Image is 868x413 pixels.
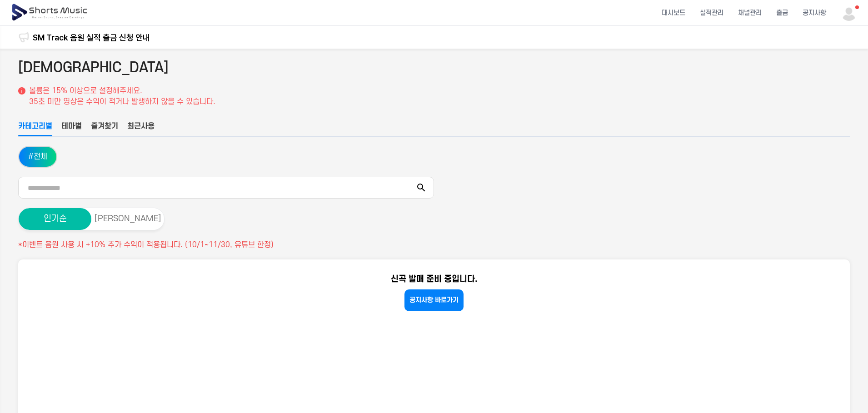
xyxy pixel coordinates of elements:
[91,121,118,136] button: 즐겨찾기
[769,1,795,25] a: 출금
[795,1,833,25] a: 공지사항
[18,121,52,136] button: 카테고리별
[29,85,215,107] p: 볼륨은 15% 이상으로 설정해주세요. 35초 미만 영상은 수익이 적거나 발생하지 않을 수 있습니다.
[33,31,150,44] a: SM Track 음원 실적 출금 신청 안내
[654,1,693,25] a: 대시보드
[18,58,169,78] h2: [DEMOGRAPHIC_DATA]
[18,239,850,250] p: *이벤트 음원 사용 시 +10% 추가 수익이 적용됩니다. (10/1~11/30, 유튜브 한정)
[61,121,82,136] button: 테마별
[19,147,56,167] button: #전체
[404,289,464,311] a: 공지사항 바로가기
[841,5,857,21] img: 사용자 이미지
[731,1,769,25] a: 채널관리
[91,208,164,230] button: [PERSON_NAME]
[18,32,29,43] img: 알림 아이콘
[693,1,731,25] a: 실적관리
[19,208,91,230] button: 인기순
[391,273,478,286] p: 신곡 발매 준비 중입니다.
[18,87,25,95] img: 설명 아이콘
[127,121,155,136] button: 최근사용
